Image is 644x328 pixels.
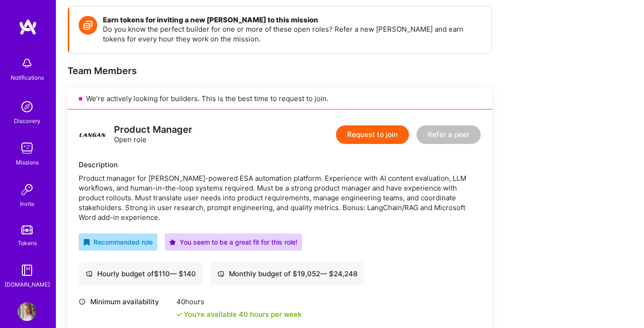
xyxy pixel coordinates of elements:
[217,269,357,279] div: Monthly budget of $ 19,052 — $ 24,248
[18,97,36,116] img: discovery
[19,19,37,35] img: logo
[16,157,39,167] div: Missions
[416,125,481,144] button: Refer a peer
[18,54,36,73] img: bell
[79,160,481,170] div: Description
[103,16,482,24] h4: Earn tokens for inviting a new [PERSON_NAME] to this mission
[79,297,172,307] div: Minimum availability
[18,238,37,248] div: Tokens
[67,88,492,109] div: We’re actively looking for builders. This is the best time to request to join.
[67,65,492,77] div: Team Members
[18,302,36,321] img: User Avatar
[176,312,182,317] i: icon Check
[83,239,90,246] i: icon RecommendedBadge
[21,225,33,234] img: tokens
[18,139,36,157] img: teamwork
[86,269,196,279] div: Hourly budget of $ 110 — $ 140
[79,16,97,34] img: Token icon
[169,237,297,247] div: You seem to be a great fit for this role!
[11,73,44,82] div: Notifications
[5,280,50,289] div: [DOMAIN_NAME]
[18,180,36,199] img: Invite
[79,298,86,305] i: icon Clock
[83,237,153,247] div: Recommended role
[169,239,176,246] i: icon PurpleStar
[86,270,93,277] i: icon Cash
[336,125,409,144] button: Request to join
[114,125,192,144] div: Open role
[14,116,40,126] div: Discovery
[20,199,34,209] div: Invite
[176,309,302,319] div: You're available 40 hours per week
[79,121,107,149] img: logo
[114,125,192,135] div: Product Manager
[176,297,302,307] div: 40 hours
[79,173,481,222] div: Product manager for [PERSON_NAME]-powered ESA automation platform. Experience with AI content eva...
[103,24,482,44] p: Do you know the perfect builder for one or more of these open roles? Refer a new [PERSON_NAME] an...
[18,261,36,280] img: guide book
[217,270,224,277] i: icon Cash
